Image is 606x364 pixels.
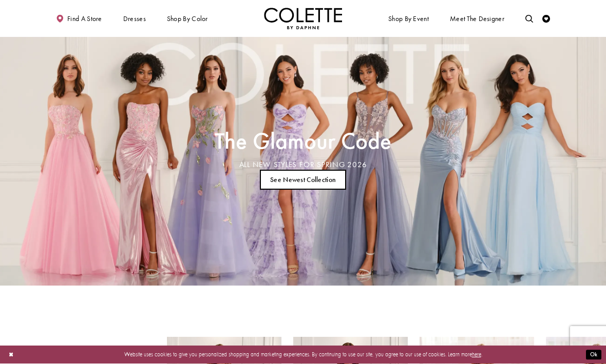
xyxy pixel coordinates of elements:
img: Colette by Daphne [264,8,342,29]
span: Shop By Event [388,15,429,23]
span: Dresses [123,15,146,23]
a: Visit Home Page [264,8,342,29]
span: Meet the designer [450,15,504,23]
a: Toggle search [523,8,535,29]
a: here [472,351,481,358]
button: Close Dialog [5,348,17,362]
button: Submit Dialog [586,350,601,360]
h4: ALL NEW STYLES FOR SPRING 2026 [215,160,391,169]
a: Check Wishlist [540,8,552,29]
p: Website uses cookies to give you personalized shopping and marketing experiences. By continuing t... [56,350,550,360]
h2: The Glamour Code [215,130,391,152]
a: Meet the designer [448,8,506,29]
a: Find a store [54,8,104,29]
span: Shop by color [165,8,210,29]
span: Shop By Event [386,8,430,29]
span: Dresses [121,8,148,29]
a: See Newest Collection The Glamour Code ALL NEW STYLES FOR SPRING 2026 [260,170,347,190]
span: Shop by color [167,15,208,23]
span: Find a store [67,15,102,23]
ul: Slider Links [212,167,393,193]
